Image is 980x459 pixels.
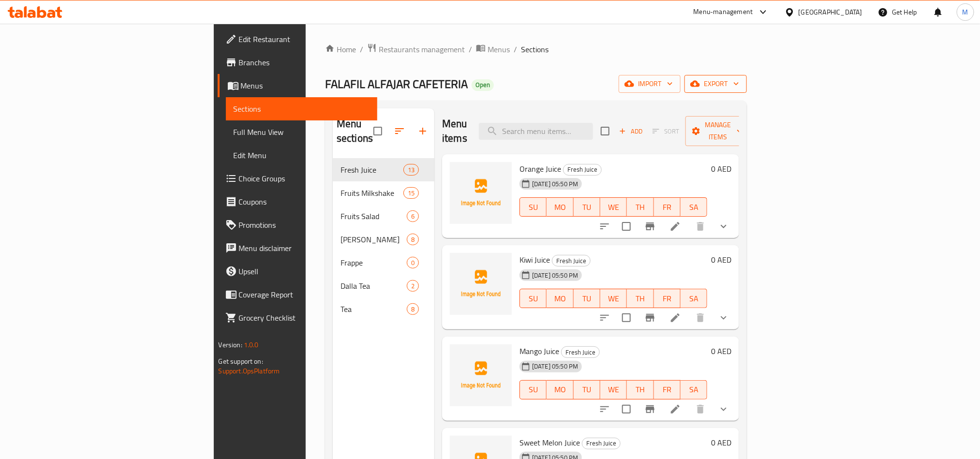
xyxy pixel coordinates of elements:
a: Edit menu item [669,221,681,232]
a: Coupons [218,190,377,213]
span: 2 [407,281,418,291]
button: SU [520,197,547,217]
span: export [692,78,739,90]
div: Open [472,79,494,91]
span: 8 [407,305,418,314]
svg: Show Choices [718,312,729,324]
button: SA [681,197,707,217]
span: Add [618,126,644,137]
span: Coupons [239,196,370,207]
span: FR [658,200,677,214]
div: Fresh Juice [582,438,621,449]
div: Dalla Tea2 [333,274,434,297]
h6: 0 AED [711,162,731,176]
span: Kiwi Juice [520,252,550,267]
button: MO [547,197,573,217]
span: Menus [241,80,370,91]
h6: 0 AED [711,436,731,449]
a: Support.OpsPlatform [219,365,280,377]
button: WE [600,197,627,217]
button: delete [689,215,712,238]
button: TU [574,289,600,308]
span: import [626,78,673,90]
img: Kiwi Juice [450,253,512,315]
span: Branches [239,57,370,68]
span: SA [684,383,703,397]
div: items [407,303,419,315]
span: Menus [488,44,510,55]
span: Select section first [646,124,685,139]
button: delete [689,306,712,329]
span: MO [550,200,569,214]
span: Menu disclaimer [239,242,370,254]
a: Menus [218,74,377,97]
span: Select section [595,121,615,141]
button: SA [681,289,707,308]
div: Dalla Tea [341,280,407,292]
span: 6 [407,212,418,221]
span: TH [631,200,650,214]
span: Manage items [693,119,742,143]
a: Edit Restaurant [218,28,377,51]
span: MO [550,292,569,306]
svg: Show Choices [718,403,729,415]
div: Fresh Juice [561,346,600,358]
span: Fresh Juice [341,164,403,176]
span: 13 [404,165,418,175]
span: Fruits Milkshake [341,187,403,199]
span: Get support on: [219,355,263,368]
span: FALAFIL ALFAJAR CAFETERIA [325,73,468,95]
div: Frappe0 [333,251,434,274]
span: SU [524,383,543,397]
button: import [619,75,681,93]
button: FR [654,289,681,308]
span: Frappe [341,257,407,268]
span: TU [578,200,596,214]
button: WE [600,380,627,400]
button: show more [712,215,735,238]
span: Select to update [616,216,637,237]
span: Sections [234,103,370,115]
a: Branches [218,51,377,74]
button: Add [615,124,646,139]
li: / [469,44,472,55]
div: [PERSON_NAME]8 [333,228,434,251]
div: Fresh Juice [563,164,602,176]
div: items [403,164,419,176]
span: 15 [404,189,418,198]
span: Edit Restaurant [239,33,370,45]
span: Version: [219,339,242,351]
button: sort-choices [593,215,616,238]
a: Upsell [218,260,377,283]
button: Branch-specific-item [638,306,662,329]
img: Orange Juice [450,162,512,224]
span: Full Menu View [234,126,370,138]
button: delete [689,398,712,421]
a: Menus [476,43,510,56]
span: SU [524,200,543,214]
div: [GEOGRAPHIC_DATA] [799,7,862,17]
span: [DATE] 05:50 PM [528,362,582,371]
span: SA [684,200,703,214]
button: MO [547,380,573,400]
span: 8 [407,235,418,244]
span: Restaurants management [379,44,465,55]
div: Juice Bottles [341,234,407,245]
button: Branch-specific-item [638,215,662,238]
h6: 0 AED [711,344,731,358]
div: Fresh Juice13 [333,158,434,181]
span: Edit Menu [234,149,370,161]
span: [PERSON_NAME] [341,234,407,245]
button: MO [547,289,573,308]
span: Choice Groups [239,173,370,184]
span: Coverage Report [239,289,370,300]
span: Orange Juice [520,162,561,176]
span: Select to update [616,399,637,419]
button: TH [627,197,653,217]
span: WE [604,200,623,214]
button: TH [627,289,653,308]
a: Edit menu item [669,312,681,324]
